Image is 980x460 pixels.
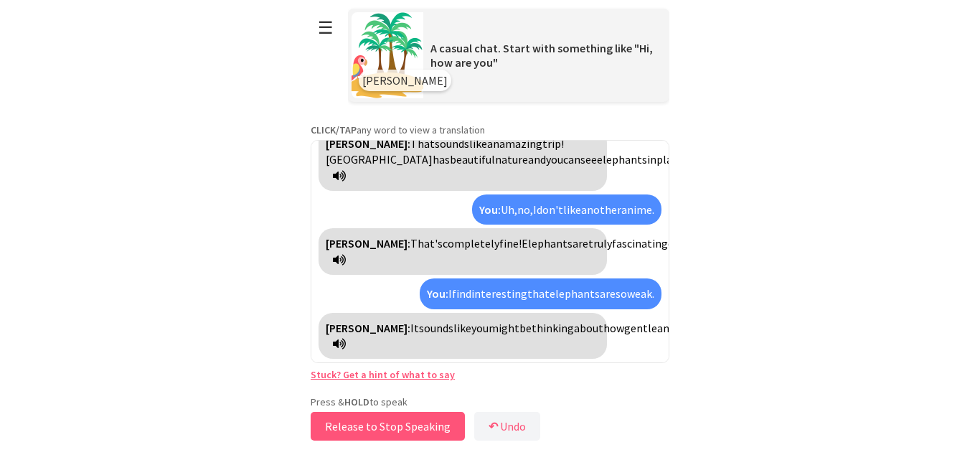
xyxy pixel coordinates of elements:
[489,419,498,433] b: ↶
[546,152,563,166] span: you
[326,136,410,151] strong: [PERSON_NAME]:
[624,321,657,335] span: gentle
[326,321,410,335] strong: [PERSON_NAME]:
[472,194,661,225] div: Click to translate
[533,202,537,217] span: I
[499,136,542,151] span: amazing
[580,152,597,166] span: see
[597,152,647,166] span: elephants
[550,286,600,301] span: elephants
[311,123,669,136] p: any word to view a translation
[326,236,410,250] strong: [PERSON_NAME]:
[410,236,443,250] span: That's
[448,286,452,301] span: I
[419,321,453,335] span: sounds
[435,136,469,151] span: sounds
[479,202,501,217] strong: You:
[527,286,550,301] span: that
[471,321,489,335] span: you
[450,152,495,166] span: beautiful
[522,236,573,250] span: Elephants
[612,236,668,250] span: fascinating
[656,152,688,166] span: places
[344,395,369,408] strong: HOLD
[471,286,527,301] span: interesting
[326,152,433,166] span: [GEOGRAPHIC_DATA]
[319,313,607,360] div: Click to translate
[311,9,341,46] button: ☰
[647,152,656,166] span: in
[621,202,654,217] span: anime.
[452,286,471,301] span: find
[319,228,607,275] div: Click to translate
[627,286,654,301] span: weak.
[427,286,448,301] strong: You:
[311,368,455,381] a: Stuck? Get a hint of what to say
[542,136,564,151] span: trip!
[499,236,522,250] span: fine!
[563,152,580,166] span: can
[410,321,419,335] span: It
[603,321,624,335] span: how
[420,278,661,309] div: Click to translate
[519,321,532,335] span: be
[489,321,519,335] span: might
[319,128,607,191] div: Click to translate
[581,202,621,217] span: another
[495,152,528,166] span: nature
[668,236,716,250] span: creatures.
[487,136,499,151] span: an
[616,286,627,301] span: so
[574,321,603,335] span: about
[311,123,357,136] strong: CLICK/TAP
[528,152,546,166] span: and
[311,395,669,408] p: Press & to speak
[469,136,487,151] span: like
[532,321,574,335] span: thinking
[563,202,581,217] span: like
[501,202,517,217] span: Uh,
[573,236,588,250] span: are
[453,321,471,335] span: like
[657,321,675,335] span: and
[311,412,465,441] button: Release to Stop Speaking
[433,152,450,166] span: has
[430,41,653,70] span: A casual chat. Start with something like "Hi, how are you"
[600,286,616,301] span: are
[362,73,448,88] span: [PERSON_NAME]
[517,202,533,217] span: no,
[588,236,612,250] span: truly
[443,236,499,250] span: completely
[410,136,435,151] span: That
[474,412,540,441] button: ↶Undo
[537,202,563,217] span: don't
[352,12,423,98] img: Scenario Image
